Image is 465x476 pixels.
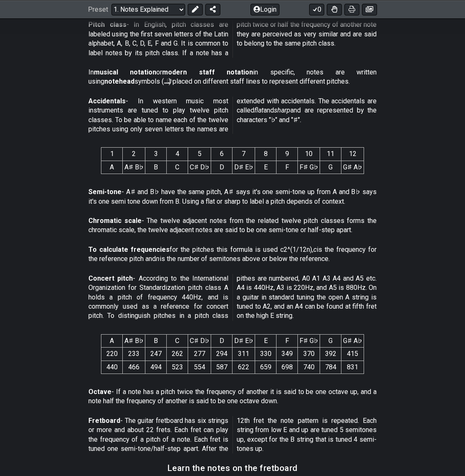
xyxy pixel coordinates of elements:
button: Login [251,3,279,15]
strong: To calculate frequencies [88,246,170,253]
td: C [167,161,188,174]
span: Preset [88,5,108,13]
h3: Learn the notes on the fretboard [168,463,298,473]
td: C♯ D♭ [188,161,211,174]
th: 8 [255,148,276,161]
th: 1 [101,148,123,161]
th: E [255,334,276,347]
strong: modern staff notation [162,68,253,76]
td: 554 [188,361,211,374]
strong: Fretboard [88,417,120,425]
p: - In English, pitch classes are labeled using the first seven letters of the Latin alphabet, A, B... [88,20,377,58]
td: 330 [255,348,276,361]
th: 10 [298,148,320,161]
em: n [156,255,160,263]
strong: Pitch class [88,20,127,28]
td: G [320,161,341,174]
button: Toggle Dexterity for all fretkits [327,3,342,15]
th: C♯ D♭ [188,334,211,347]
button: Share Preset [205,3,220,15]
button: Create image [362,3,377,15]
strong: musical notation [94,68,156,76]
th: F [276,334,298,347]
td: 262 [167,348,188,361]
em: sharp [274,106,290,114]
td: A [101,161,123,174]
strong: Chromatic scale [88,217,142,225]
p: In or in specific, notes are written using symbols (𝅝 𝅗𝅥 𝅘𝅥 𝅘𝅥𝅮) placed on different staff lines to r... [88,68,377,87]
td: 698 [276,361,298,374]
td: 220 [101,348,123,361]
th: A♯ B♭ [123,334,145,347]
th: G [320,334,341,347]
td: F [276,161,298,174]
th: 5 [188,148,211,161]
th: C [167,334,188,347]
button: 0 [309,3,324,15]
td: 466 [123,361,145,374]
p: - According to the International Organization for Standardization pitch class A holds a pitch of ... [88,274,377,321]
td: 440 [101,361,123,374]
th: A [101,334,123,347]
td: 523 [167,361,188,374]
td: 740 [298,361,320,374]
select: Preset [111,3,185,15]
th: B [145,334,167,347]
strong: Semi-tone [88,188,121,196]
th: G♯ A♭ [341,334,364,347]
th: 3 [145,148,167,161]
td: 247 [145,348,167,361]
td: 494 [145,361,167,374]
td: 392 [320,348,341,361]
td: B [145,161,167,174]
th: 12 [341,148,364,161]
p: - If a note has a pitch twice the frequency of another it is said to be one octave up, and a note... [88,387,377,406]
th: 9 [276,148,298,161]
p: - The twelve adjacent notes from the related twelve pitch classes forms the chromatic scale, the ... [88,216,377,235]
strong: notehead [104,77,134,85]
td: D [211,161,232,174]
td: 415 [341,348,364,361]
th: 2 [123,148,145,161]
td: 831 [341,361,364,374]
td: G♯ A♭ [341,161,364,174]
td: 659 [255,361,276,374]
em: c [313,246,317,253]
th: F♯ G♭ [298,334,320,347]
td: 587 [211,361,232,374]
strong: Octave [88,388,111,396]
td: F♯ G♭ [298,161,320,174]
em: flat [254,106,263,114]
td: 784 [320,361,341,374]
th: 6 [211,148,232,161]
button: Edit Preset [188,3,203,15]
td: E [255,161,276,174]
th: 7 [232,148,255,161]
td: D♯ E♭ [232,161,255,174]
td: 370 [298,348,320,361]
p: - A♯ and B♭ have the same pitch, A♯ says it's one semi-tone up from A and B♭ says it's one semi t... [88,187,377,206]
strong: Concert pitch [88,274,133,282]
p: - In western music most instruments are tuned to play twelve pitch classes. To be able to name ea... [88,97,377,134]
button: Print [344,3,359,15]
th: D♯ E♭ [232,334,255,347]
strong: Accidentals [88,97,126,105]
th: 4 [167,148,188,161]
th: D [211,334,232,347]
p: for the pitches this formula is used c2^(1/12n), is the frequency for the reference pitch and is ... [88,245,377,264]
td: 294 [211,348,232,361]
td: 311 [232,348,255,361]
td: 622 [232,361,255,374]
td: 349 [276,348,298,361]
td: A♯ B♭ [123,161,145,174]
td: 233 [123,348,145,361]
p: - The guitar fretboard has six strings or more and about 22 frets. Each fret can play the frequen... [88,416,377,454]
td: 277 [188,348,211,361]
th: 11 [320,148,341,161]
